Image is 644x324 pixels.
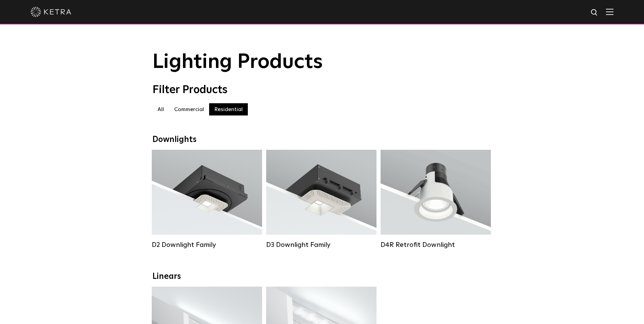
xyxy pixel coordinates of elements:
div: D2 Downlight Family [152,241,262,249]
img: Hamburger%20Nav.svg [606,8,613,15]
div: D4R Retrofit Downlight [381,241,491,249]
label: All [152,103,169,115]
a: D2 Downlight Family Lumen Output:1200Colors:White / Black / Gloss Black / Silver / Bronze / Silve... [152,150,262,249]
img: ketra-logo-2019-white [31,7,71,17]
a: D4R Retrofit Downlight Lumen Output:800Colors:White / BlackBeam Angles:15° / 25° / 40° / 60°Watta... [381,150,491,249]
div: Linears [152,272,492,282]
div: Filter Products [152,84,492,96]
a: D3 Downlight Family Lumen Output:700 / 900 / 1100Colors:White / Black / Silver / Bronze / Paintab... [266,150,376,249]
img: search icon [590,8,599,17]
label: Residential [209,103,248,115]
span: Lighting Products [152,52,323,72]
label: Commercial [169,103,209,115]
div: D3 Downlight Family [266,241,376,249]
div: Downlights [152,135,492,145]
